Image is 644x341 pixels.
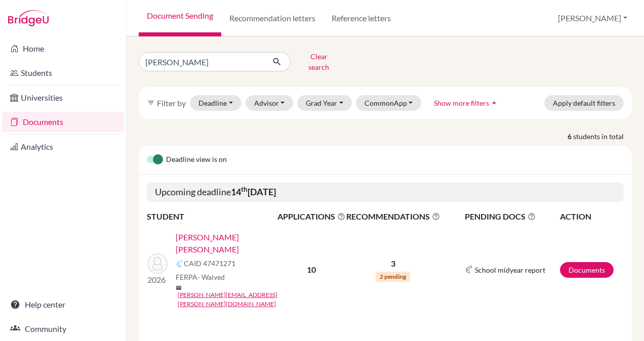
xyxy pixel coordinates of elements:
[166,154,227,166] span: Deadline view is on
[465,266,473,274] img: Common App logo
[2,137,124,157] a: Analytics
[553,9,632,28] button: [PERSON_NAME]
[475,265,545,275] span: School midyear report
[147,99,155,107] i: filter_list
[291,49,347,75] button: Clear search
[241,185,248,193] sup: th
[2,112,124,132] a: Documents
[147,183,624,202] h5: Upcoming deadline
[346,210,440,223] span: RECOMMENDATIONS
[434,99,489,107] span: Show more filters
[573,131,632,142] span: students in total
[277,210,345,223] span: APPLICATIONS
[307,265,316,274] b: 10
[147,274,168,286] p: 2026
[176,285,182,291] span: mail
[2,88,124,108] a: Universities
[176,260,184,268] img: Common App logo
[190,95,241,111] button: Deadline
[297,95,352,111] button: Grad Year
[178,290,284,309] a: [PERSON_NAME][EMAIL_ADDRESS][PERSON_NAME][DOMAIN_NAME]
[2,319,124,339] a: Community
[425,95,508,111] button: Show more filtersarrow_drop_up
[568,131,573,142] strong: 6
[147,253,168,274] img: Gutiérrez Cicchelli, Valentina
[139,52,264,71] input: Find student by name...
[356,95,422,111] button: CommonApp
[465,210,559,223] span: PENDING DOCS
[246,95,294,111] button: Advisor
[176,272,225,282] span: FERPA
[147,210,277,223] th: STUDENT
[2,63,124,83] a: Students
[157,98,186,108] span: Filter by
[2,38,124,59] a: Home
[231,186,276,197] b: 14 [DATE]
[544,95,624,111] button: Apply default filters
[346,258,440,270] p: 3
[176,231,284,255] a: [PERSON_NAME] [PERSON_NAME]
[197,273,225,281] span: - Waived
[2,294,124,315] a: Help center
[559,210,624,223] th: ACTION
[489,98,499,108] i: arrow_drop_up
[184,258,235,269] span: CAID 47471271
[560,262,614,278] a: Documents
[8,10,49,26] img: Bridge-U
[376,272,410,282] span: 2 pending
